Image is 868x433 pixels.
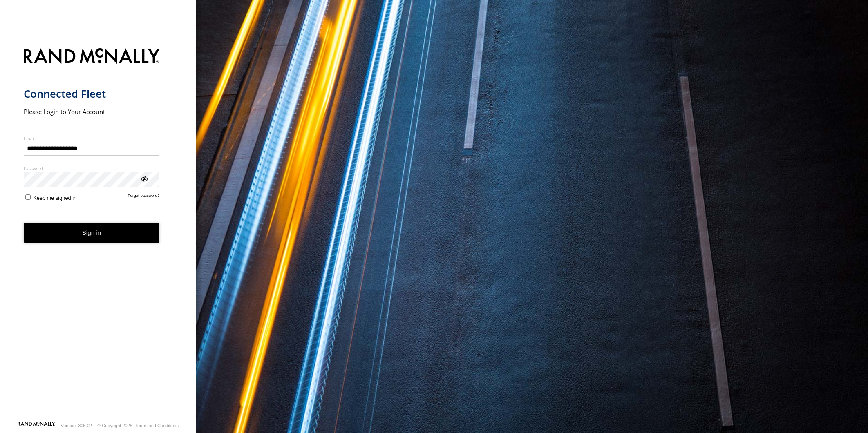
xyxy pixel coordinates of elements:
img: Rand McNally [24,47,160,67]
label: Password [24,165,160,172]
a: Terms and Conditions [135,423,179,428]
button: Sign in [24,223,160,243]
a: Visit our Website [18,422,55,430]
input: Keep me signed in [25,194,31,200]
form: main [24,43,173,421]
div: © Copyright 2025 - [97,423,179,428]
h2: Please Login to Your Account [24,107,160,116]
div: ViewPassword [140,174,148,183]
label: Email [24,135,160,141]
a: Forgot password? [128,193,160,201]
div: Version: 305.02 [61,423,92,428]
span: Keep me signed in [33,195,76,201]
h1: Connected Fleet [24,87,160,100]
